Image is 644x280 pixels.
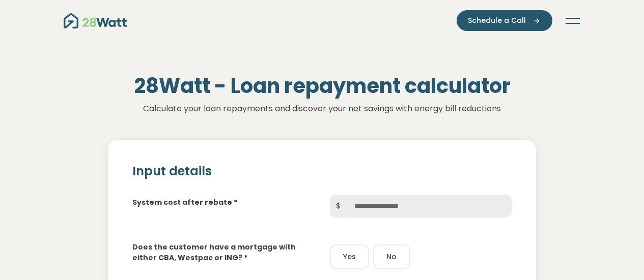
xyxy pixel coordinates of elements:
p: Calculate your loan repayments and discover your net savings with energy bill reductions [64,102,581,115]
label: Does the customer have a mortgage with either CBA, Westpac or ING? * [132,242,314,263]
img: 28Watt [64,13,127,28]
h1: 28Watt - Loan repayment calculator [64,74,581,98]
button: Toggle navigation [565,16,581,26]
button: No [373,244,410,269]
button: Schedule a Call [457,10,552,31]
nav: Main navigation [64,10,581,31]
span: $ [330,195,346,217]
span: Schedule a Call [468,15,526,26]
h2: Input details [132,164,512,179]
label: System cost after rebate * [132,197,237,208]
button: Yes [330,244,369,269]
